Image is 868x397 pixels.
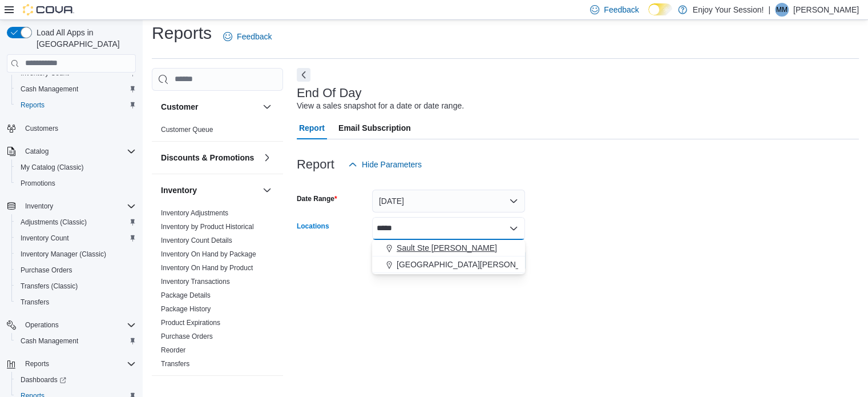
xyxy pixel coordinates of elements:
[768,3,770,17] p: |
[297,222,329,231] label: Locations
[161,250,256,258] a: Inventory On Hand by Package
[25,320,59,330] span: Operations
[297,86,362,100] h3: End Of Day
[21,357,136,371] span: Reports
[161,236,232,245] span: Inventory Count Details
[2,317,140,333] button: Operations
[21,145,53,158] button: Catalog
[260,183,274,197] button: Inventory
[21,121,136,135] span: Customers
[161,291,211,299] a: Package Details
[299,117,325,139] span: Report
[297,194,337,203] label: Date Range
[509,224,518,233] button: Close list of options
[21,145,136,158] span: Catalog
[604,4,639,15] span: Feedback
[161,318,220,327] span: Product Expirations
[16,263,77,277] a: Purchase Orders
[372,256,525,273] button: [GEOGRAPHIC_DATA][PERSON_NAME]
[21,199,58,213] button: Inventory
[16,177,60,190] a: Promotions
[237,31,272,42] span: Feedback
[16,295,136,309] span: Transfers
[776,3,788,17] span: MM
[21,266,72,275] span: Purchase Orders
[16,215,136,229] span: Adjustments (Classic)
[260,151,274,165] button: Discounts & Promotions
[161,332,213,340] a: Purchase Orders
[16,279,82,293] a: Transfers (Classic)
[21,250,106,259] span: Inventory Manager (Classic)
[21,298,49,307] span: Transfers
[297,68,310,82] button: Next
[25,124,58,133] span: Customers
[11,262,140,278] button: Purchase Orders
[21,85,78,94] span: Cash Management
[2,198,140,214] button: Inventory
[21,318,136,332] span: Operations
[16,98,136,112] span: Reports
[16,295,54,309] a: Transfers
[16,177,136,190] span: Promotions
[161,332,213,341] span: Purchase Orders
[152,123,283,141] div: Customer
[161,250,256,259] span: Inventory On Hand by Package
[161,304,211,314] span: Package History
[11,81,140,97] button: Cash Management
[23,4,74,15] img: Cova
[2,356,140,372] button: Reports
[161,263,253,272] span: Inventory On Hand by Product
[152,206,283,375] div: Inventory
[161,319,220,327] a: Product Expirations
[21,336,78,346] span: Cash Management
[161,152,254,163] h3: Discounts & Promotions
[161,101,198,113] h3: Customer
[21,179,55,188] span: Promotions
[16,247,136,261] span: Inventory Manager (Classic)
[16,373,71,387] a: Dashboards
[11,246,140,262] button: Inventory Manager (Classic)
[161,222,254,231] span: Inventory by Product Historical
[161,236,232,244] a: Inventory Count Details
[21,101,45,110] span: Reports
[161,346,185,354] a: Reorder
[2,143,140,159] button: Catalog
[21,375,66,384] span: Dashboards
[16,373,136,387] span: Dashboards
[372,190,525,212] button: [DATE]
[338,117,411,139] span: Email Subscription
[161,125,213,134] span: Customer Queue
[21,163,84,172] span: My Catalog (Classic)
[161,101,258,113] button: Customer
[11,372,140,388] a: Dashboards
[16,231,74,245] a: Inventory Count
[161,360,189,368] a: Transfers
[32,27,136,50] span: Load All Apps in [GEOGRAPHIC_DATA]
[161,185,197,196] h3: Inventory
[25,202,53,211] span: Inventory
[21,234,69,243] span: Inventory Count
[16,98,49,112] a: Reports
[219,25,276,48] a: Feedback
[161,152,258,163] button: Discounts & Promotions
[16,334,136,348] span: Cash Management
[16,334,83,348] a: Cash Management
[21,199,136,213] span: Inventory
[161,208,228,218] span: Inventory Adjustments
[161,223,254,231] a: Inventory by Product Historical
[397,259,546,270] span: [GEOGRAPHIC_DATA][PERSON_NAME]
[161,264,253,272] a: Inventory On Hand by Product
[161,291,211,300] span: Package Details
[161,359,189,368] span: Transfers
[161,278,230,286] a: Inventory Transactions
[161,185,258,196] button: Inventory
[25,147,49,156] span: Catalog
[648,3,672,15] input: Dark Mode
[372,240,525,256] button: Sault Ste [PERSON_NAME]
[372,240,525,273] div: Choose from the following options
[11,97,140,113] button: Reports
[161,346,185,355] span: Reorder
[693,3,764,17] p: Enjoy Your Session!
[344,153,426,176] button: Hide Parameters
[21,282,78,291] span: Transfers (Classic)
